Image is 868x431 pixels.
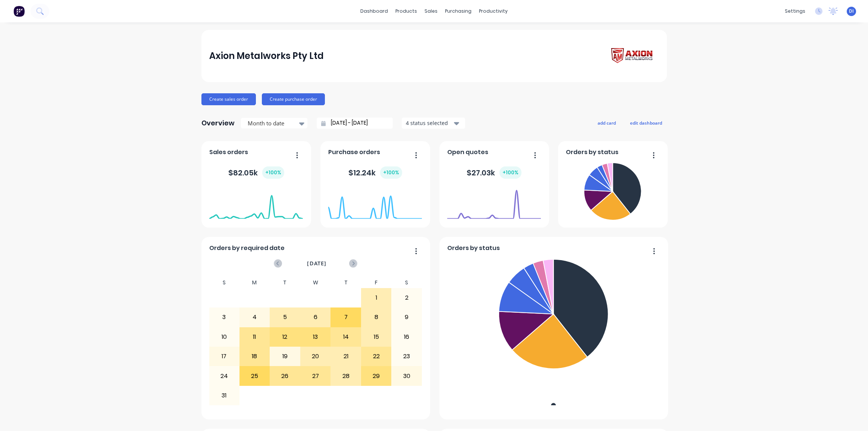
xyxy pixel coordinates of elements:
[301,328,330,346] div: 13
[392,347,422,366] div: 23
[201,93,256,105] button: Create sales order
[348,166,402,179] div: $ 12.24k
[392,6,421,17] div: products
[331,347,361,366] div: 21
[270,347,300,366] div: 19
[361,288,391,307] div: 1
[209,366,239,385] div: 24
[209,347,239,366] div: 17
[625,118,667,128] button: edit dashboard
[392,288,422,307] div: 2
[301,347,330,366] div: 20
[300,277,331,288] div: W
[262,93,325,105] button: Create purchase order
[301,308,330,327] div: 6
[201,116,235,131] div: Overview
[781,6,809,17] div: settings
[209,328,239,346] div: 10
[566,148,618,157] span: Orders by status
[331,366,361,385] div: 28
[328,148,380,157] span: Purchase orders
[270,366,300,385] div: 26
[209,386,239,405] div: 31
[270,277,300,288] div: T
[240,347,270,366] div: 18
[593,118,621,128] button: add card
[391,277,422,288] div: S
[475,6,511,17] div: productivity
[330,277,361,288] div: T
[406,119,453,127] div: 4 status selected
[209,308,239,327] div: 3
[270,328,300,346] div: 12
[849,8,854,15] span: DI
[240,366,270,385] div: 25
[380,166,402,179] div: + 100 %
[361,366,391,385] div: 29
[13,6,25,17] img: Factory
[441,6,475,17] div: purchasing
[467,166,521,179] div: $ 27.03k
[240,308,270,327] div: 4
[361,328,391,346] div: 15
[209,277,239,288] div: S
[421,6,441,17] div: sales
[447,148,488,157] span: Open quotes
[307,259,326,268] span: [DATE]
[209,49,324,63] div: Axion Metalworks Pty Ltd
[240,328,270,346] div: 11
[331,308,361,327] div: 7
[392,366,422,385] div: 30
[239,277,270,288] div: M
[402,118,465,129] button: 4 status selected
[499,166,521,179] div: + 100 %
[361,347,391,366] div: 22
[301,366,330,385] div: 27
[392,328,422,346] div: 16
[331,328,361,346] div: 14
[209,148,248,157] span: Sales orders
[357,6,392,17] a: dashboard
[392,308,422,327] div: 9
[607,46,659,67] img: Axion Metalworks Pty Ltd
[270,308,300,327] div: 5
[361,277,392,288] div: F
[228,166,284,179] div: $ 82.05k
[262,166,284,179] div: + 100 %
[361,308,391,327] div: 8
